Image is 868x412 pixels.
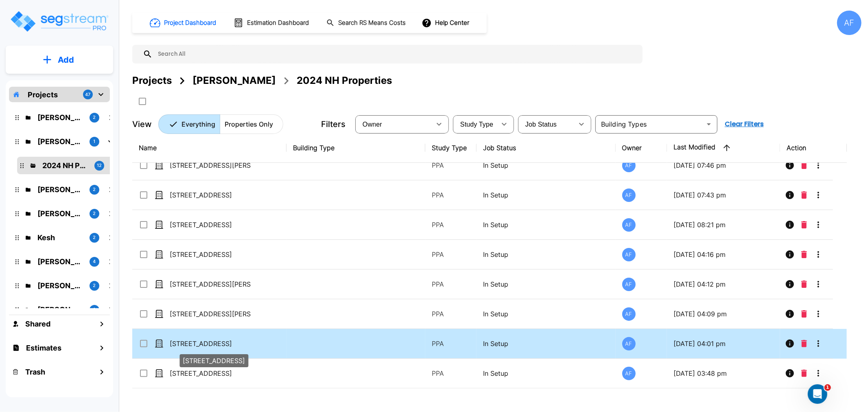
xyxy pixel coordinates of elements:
[132,118,152,130] p: View
[58,54,74,66] p: Add
[483,250,609,259] p: In Setup
[432,160,470,170] p: PPA
[170,309,251,319] p: [STREET_ADDRESS][PERSON_NAME]
[483,160,609,170] p: In Setup
[170,190,251,200] p: [STREET_ADDRESS]
[26,342,61,353] h1: Estimates
[798,187,810,203] button: Delete
[798,306,810,322] button: Delete
[170,160,251,170] p: [STREET_ADDRESS][PERSON_NAME]
[28,89,58,100] p: Projects
[94,306,96,313] p: 1
[782,187,798,203] button: Info
[483,309,609,319] p: In Setup
[432,309,470,319] p: PPA
[520,113,573,136] div: Select
[153,45,638,64] input: Search All
[9,10,109,33] img: Logo
[483,279,609,289] p: In Setup
[483,339,609,348] p: In Setup
[798,217,810,233] button: Delete
[37,184,83,195] p: Barry Donath
[798,246,810,263] button: Delete
[622,159,636,172] div: AF
[667,133,780,163] th: Last Modified
[703,118,715,130] button: Open
[622,248,636,261] div: AF
[37,136,83,147] p: Isaak Markovitz
[432,190,470,200] p: PPA
[798,365,810,381] button: Delete
[810,246,826,263] button: More-Options
[164,18,216,28] h1: Project Dashboard
[432,220,470,230] p: PPA
[93,234,96,241] p: 2
[810,217,826,233] button: More-Options
[420,15,472,31] button: Help Center
[97,162,102,169] p: 12
[810,276,826,292] button: More-Options
[37,112,83,123] p: Jay Hershowitz
[37,208,83,219] p: Ari Eisenman
[25,318,50,329] h1: Shared
[483,220,609,230] p: In Setup
[158,114,283,134] div: Platform
[598,118,702,130] input: Building Types
[622,218,636,232] div: AF
[782,157,798,173] button: Info
[230,14,313,31] button: Estimation Dashboard
[37,280,83,291] p: Chuny Herzka
[782,276,798,292] button: Info
[25,366,45,377] h1: Trash
[432,250,470,259] p: PPA
[170,250,251,259] p: [STREET_ADDRESS]
[170,339,251,348] p: [STREET_ADDRESS]
[780,133,847,163] th: Action
[37,232,83,243] p: Kesh
[321,118,345,130] p: Filters
[181,119,215,129] p: Everything
[622,278,636,291] div: AF
[483,190,609,200] p: In Setup
[37,304,83,315] p: Michael Heinemann
[134,93,151,110] button: SelectAll
[616,133,667,163] th: Owner
[247,18,309,28] h1: Estimation Dashboard
[782,246,798,263] button: Info
[132,133,286,163] th: Name
[782,365,798,381] button: Info
[225,119,273,129] p: Properties Only
[455,113,496,136] div: Select
[798,335,810,352] button: Delete
[673,160,774,170] p: [DATE] 07:46 pm
[286,133,425,163] th: Building Type
[6,48,113,72] button: Add
[158,114,220,134] button: Everything
[673,220,774,230] p: [DATE] 08:21 pm
[93,258,96,265] p: 4
[37,256,83,267] p: Josh Strum
[432,368,470,378] p: PPA
[220,114,283,134] button: Properties Only
[673,368,774,378] p: [DATE] 03:48 pm
[357,113,431,136] div: Select
[85,91,91,98] p: 47
[810,365,826,381] button: More-Options
[782,306,798,322] button: Info
[425,133,477,163] th: Study Type
[363,121,382,128] span: Owner
[673,250,774,259] p: [DATE] 04:16 pm
[432,279,470,289] p: PPA
[782,217,798,233] button: Info
[673,279,774,289] p: [DATE] 04:12 pm
[722,116,767,132] button: Clear Filters
[432,339,470,348] p: PPA
[146,14,221,32] button: Project Dashboard
[192,73,276,88] div: [PERSON_NAME]
[42,160,88,171] p: 2024 NH Properties
[673,339,774,348] p: [DATE] 04:01 pm
[297,73,392,88] div: 2024 NH Properties
[460,121,493,128] span: Study Type
[622,188,636,202] div: AF
[622,307,636,321] div: AF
